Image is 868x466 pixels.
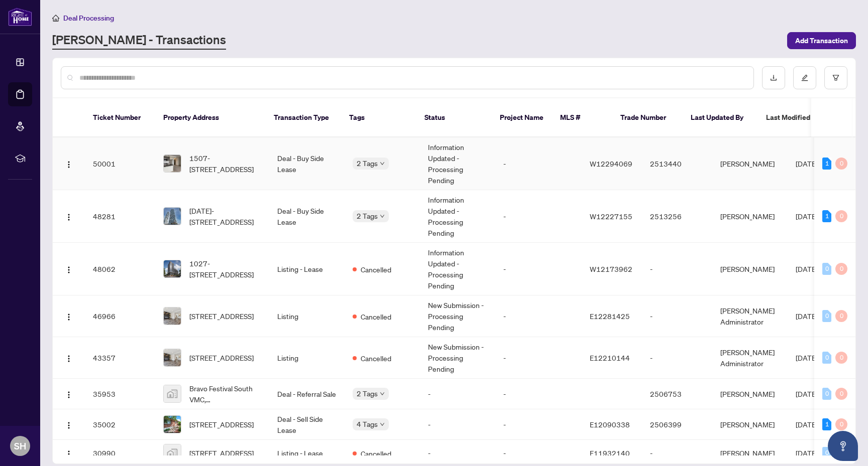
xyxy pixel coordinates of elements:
[357,388,378,399] span: 2 Tags
[420,379,495,409] td: -
[52,32,226,50] a: [PERSON_NAME] - Transactions
[65,161,73,169] img: Logo
[61,416,77,432] button: Logo
[590,448,630,457] span: E11932140
[552,98,612,137] th: MLS #
[758,98,848,137] th: Last Modified Date
[164,307,181,325] img: thumbnail-img
[796,420,818,429] span: [DATE]
[822,210,831,222] div: 1
[189,258,261,280] span: 1027-[STREET_ADDRESS]
[770,74,777,81] span: download
[380,391,385,396] span: down
[65,266,73,274] img: Logo
[835,210,847,222] div: 0
[61,208,77,224] button: Logo
[14,439,26,453] span: SH
[61,386,77,402] button: Logo
[269,243,345,295] td: Listing - Lease
[495,190,582,243] td: -
[796,448,818,457] span: [DATE]
[420,190,495,243] td: Information Updated - Processing Pending
[642,295,712,337] td: -
[164,385,181,402] img: thumbnail-img
[189,310,254,322] span: [STREET_ADDRESS]
[835,158,847,170] div: 0
[65,313,73,321] img: Logo
[832,74,839,81] span: filter
[766,112,827,123] span: Last Modified Date
[269,190,345,243] td: Deal - Buy Side Lease
[8,8,32,26] img: logo
[380,161,385,166] span: down
[65,450,73,458] img: Logo
[85,190,155,243] td: 48281
[266,98,341,137] th: Transaction Type
[65,421,73,429] img: Logo
[164,444,181,461] img: thumbnail-img
[590,264,632,273] span: W12173962
[642,243,712,295] td: -
[796,389,818,398] span: [DATE]
[85,409,155,440] td: 35002
[495,379,582,409] td: -
[416,98,492,137] th: Status
[822,310,831,322] div: 0
[612,98,683,137] th: Trade Number
[189,152,261,175] span: 1507-[STREET_ADDRESS]
[361,311,391,322] span: Cancelled
[61,156,77,172] button: Logo
[712,409,788,440] td: [PERSON_NAME]
[822,263,831,275] div: 0
[824,66,847,89] button: filter
[420,409,495,440] td: -
[85,243,155,295] td: 48062
[164,260,181,277] img: thumbnail-img
[65,355,73,363] img: Logo
[269,137,345,190] td: Deal - Buy Side Lease
[52,15,59,22] span: home
[164,208,181,225] img: thumbnail-img
[835,352,847,364] div: 0
[85,379,155,409] td: 35953
[683,98,758,137] th: Last Updated By
[341,98,416,137] th: Tags
[269,379,345,409] td: Deal - Referral Sale
[189,352,254,363] span: [STREET_ADDRESS]
[155,98,266,137] th: Property Address
[65,213,73,221] img: Logo
[420,337,495,379] td: New Submission - Processing Pending
[835,418,847,430] div: 0
[164,416,181,433] img: thumbnail-img
[361,264,391,275] span: Cancelled
[835,263,847,275] div: 0
[189,447,254,458] span: [STREET_ADDRESS]
[822,158,831,170] div: 1
[642,337,712,379] td: -
[762,66,785,89] button: download
[828,431,858,461] button: Open asap
[495,137,582,190] td: -
[796,212,818,221] span: [DATE]
[65,391,73,399] img: Logo
[495,243,582,295] td: -
[189,205,261,227] span: [DATE]-[STREET_ADDRESS]
[796,159,818,168] span: [DATE]
[822,388,831,400] div: 0
[712,379,788,409] td: [PERSON_NAME]
[495,295,582,337] td: -
[712,190,788,243] td: [PERSON_NAME]
[85,337,155,379] td: 43357
[590,159,632,168] span: W12294069
[796,264,818,273] span: [DATE]
[787,32,856,49] button: Add Transaction
[164,349,181,366] img: thumbnail-img
[357,210,378,222] span: 2 Tags
[189,383,261,405] span: Bravo Festival South VMC, [GEOGRAPHIC_DATA], [GEOGRAPHIC_DATA], [GEOGRAPHIC_DATA], [GEOGRAPHIC_DATA]
[269,295,345,337] td: Listing
[796,353,818,362] span: [DATE]
[361,353,391,364] span: Cancelled
[835,388,847,400] div: 0
[492,98,552,137] th: Project Name
[420,137,495,190] td: Information Updated - Processing Pending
